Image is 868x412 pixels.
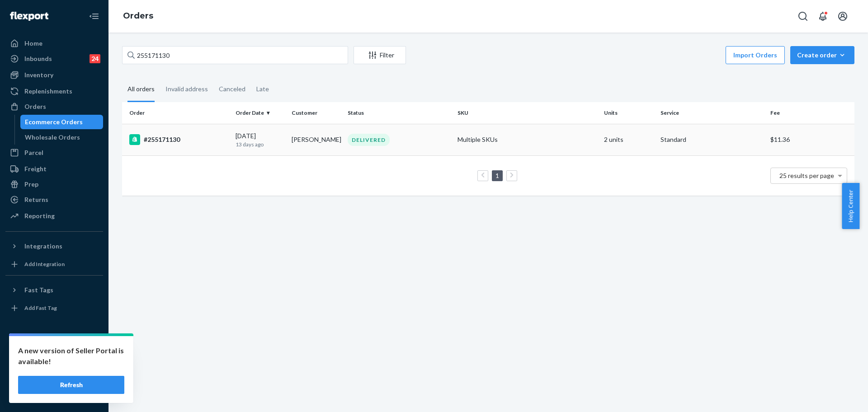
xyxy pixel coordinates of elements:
td: Multiple SKUs [454,124,600,155]
div: Inbounds [24,54,52,63]
a: Page 1 is your current page [494,172,501,179]
button: Filter [354,46,406,64]
div: All orders [127,77,155,102]
td: $11.36 [767,124,854,155]
div: Orders [24,102,46,111]
th: Units [600,102,656,124]
button: Refresh [18,376,124,394]
div: 24 [90,54,100,63]
div: Customer [292,109,340,117]
td: 2 units [600,124,656,155]
td: [PERSON_NAME] [288,124,344,155]
a: Home [5,36,103,51]
th: Service [657,102,767,124]
a: Add Integration [5,257,103,272]
button: Create order [790,46,854,64]
th: Fee [767,102,854,124]
button: Open Search Box [794,7,812,25]
div: Canceled [219,77,245,101]
div: Invalid address [165,77,208,101]
a: Help Center [5,371,103,386]
div: Inventory [24,70,53,80]
a: Reporting [5,209,103,223]
p: Standard [660,135,763,144]
a: Inbounds24 [5,51,103,66]
a: Parcel [5,145,103,160]
a: Replenishments [5,84,103,98]
a: Settings [5,341,103,355]
div: Prep [24,180,38,189]
div: Parcel [24,148,43,157]
a: Add Fast Tag [5,301,103,315]
button: Help Center [842,183,859,229]
a: Returns [5,192,103,207]
div: #255171130 [129,134,228,145]
th: Order [122,102,232,124]
span: 25 results per page [779,172,834,179]
div: Reporting [24,211,55,220]
div: Create order [797,51,848,60]
a: Ecommerce Orders [20,115,104,129]
div: Late [256,77,269,101]
div: Add Fast Tag [24,304,57,312]
div: Filter [354,51,406,60]
div: [DATE] [236,131,284,148]
p: A new version of Seller Portal is available! [18,345,124,367]
th: SKU [454,102,600,124]
ol: breadcrumbs [116,3,160,29]
div: Returns [24,195,48,204]
div: Home [24,39,42,48]
button: Open notifications [814,7,832,25]
div: Wholesale Orders [25,133,80,142]
input: Search orders [122,46,348,64]
div: Freight [24,164,47,173]
div: Replenishments [24,87,72,96]
a: Wholesale Orders [20,130,104,145]
button: Give Feedback [5,387,103,401]
a: Talk to Support [5,356,103,370]
a: Prep [5,177,103,192]
div: DELIVERED [348,134,390,146]
button: Close Navigation [85,7,103,25]
img: Flexport logo [10,12,48,21]
a: Orders [5,99,103,114]
div: Ecommerce Orders [25,117,83,126]
div: Integrations [24,242,62,251]
div: Fast Tags [24,286,53,295]
button: Fast Tags [5,283,103,297]
button: Open account menu [834,7,852,25]
div: Add Integration [24,260,65,268]
a: Freight [5,162,103,176]
a: Orders [123,11,153,21]
a: Inventory [5,68,103,82]
button: Import Orders [726,46,785,64]
button: Integrations [5,239,103,253]
p: 13 days ago [236,140,284,148]
th: Status [344,102,454,124]
th: Order Date [232,102,288,124]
